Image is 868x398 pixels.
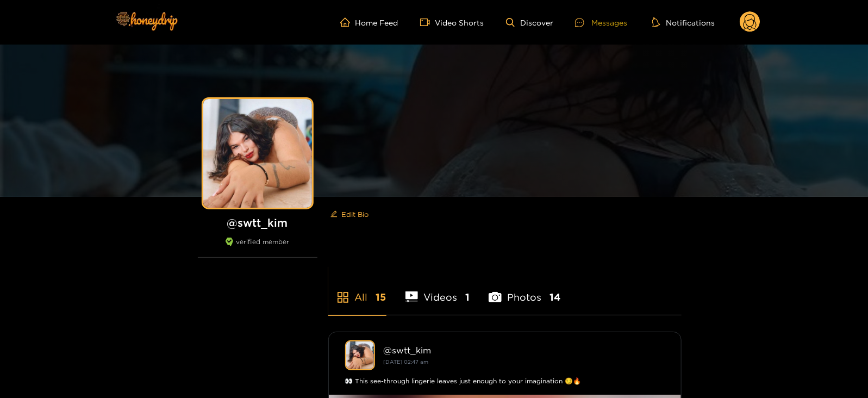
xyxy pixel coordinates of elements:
[405,266,470,315] li: Videos
[384,345,665,355] div: @ swtt_kim
[649,17,718,28] button: Notifications
[345,376,665,387] div: 👀 This see-through lingerie leaves just enough to your imagination 😏🔥
[340,17,398,27] a: Home Feed
[489,266,560,315] li: Photos
[330,210,338,219] span: edit
[465,290,470,304] span: 1
[340,17,355,27] span: home
[328,266,386,315] li: All
[198,216,317,229] h1: @ swtt_kim
[384,359,429,365] small: [DATE] 02:47 am
[420,17,484,27] a: Video Shorts
[549,290,560,304] span: 14
[376,290,386,304] span: 15
[345,340,375,370] img: swtt_kim
[342,209,369,220] span: Edit Bio
[575,16,627,29] div: Messages
[506,18,553,27] a: Discover
[328,206,371,223] button: editEdit Bio
[420,17,435,27] span: video-camera
[198,238,317,258] div: verified member
[336,291,349,304] span: appstore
